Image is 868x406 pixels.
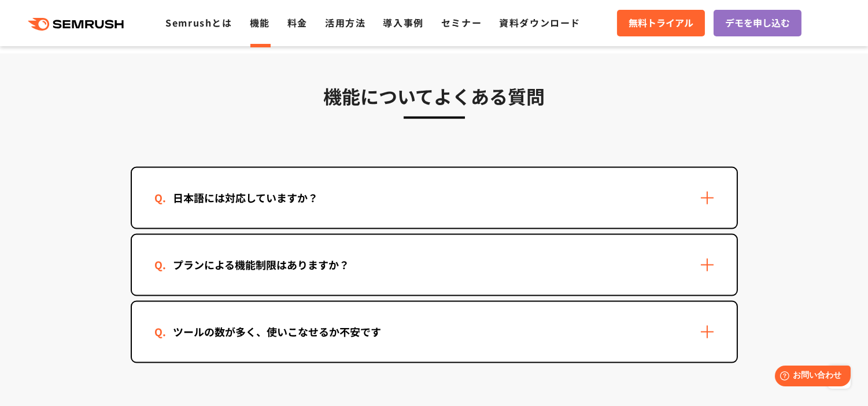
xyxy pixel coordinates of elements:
[617,10,705,36] a: 無料トライアル
[383,16,424,29] a: 導入事例
[714,10,801,36] a: デモを申し込む
[155,256,368,273] div: プランによる機能制限はありますか？
[250,16,270,29] a: 機能
[765,361,855,393] iframe: Help widget launcher
[725,16,790,31] span: デモを申し込む
[629,16,693,31] span: 無料トライアル
[165,16,232,29] a: Semrushとは
[287,16,308,29] a: 料金
[155,323,400,340] div: ツールの数が多く、使いこなせるか不安です
[325,16,365,29] a: 活用方法
[441,16,482,29] a: セミナー
[155,189,337,206] div: 日本語には対応していますか？
[499,16,581,29] a: 資料ダウンロード
[131,81,738,110] h3: 機能についてよくある質問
